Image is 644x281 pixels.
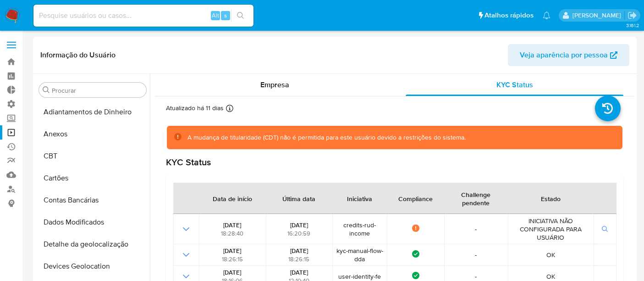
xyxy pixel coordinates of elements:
[43,86,50,94] button: Procurar
[627,11,637,20] a: Sair
[212,11,219,20] span: Alt
[33,10,253,22] input: Pesquise usuários ou casos...
[166,104,224,112] p: Atualizado há 11 dias
[224,11,227,20] span: s
[508,44,629,66] button: Veja aparência por pessoa
[40,51,116,60] h1: Informação do Usuário
[572,11,624,20] p: alexandra.macedo@mercadolivre.com
[35,101,150,123] button: Adiantamentos de Dinheiro
[543,11,550,19] a: Notificações
[35,123,150,145] button: Anexos
[231,9,250,22] button: search-icon
[52,86,143,95] input: Procurar
[35,167,150,189] button: Cartões
[35,233,150,255] button: Detalhe da geolocalização
[35,211,150,233] button: Dados Modificados
[35,145,150,167] button: CBT
[496,79,533,90] span: KYC Status
[520,44,608,66] span: Veja aparência por pessoa
[260,79,289,90] span: Empresa
[35,189,150,211] button: Contas Bancárias
[35,255,150,277] button: Devices Geolocation
[484,11,534,20] span: Atalhos rápidos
